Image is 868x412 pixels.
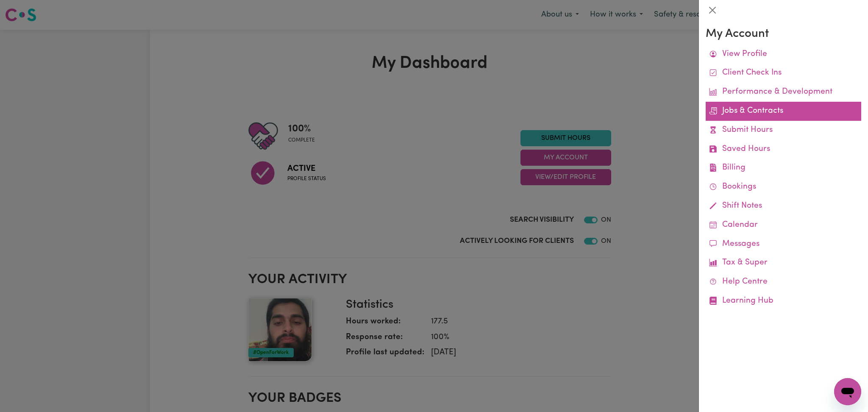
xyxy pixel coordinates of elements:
[706,3,719,17] button: Close
[706,45,861,64] a: View Profile
[706,102,861,121] a: Jobs & Contracts
[834,378,861,405] iframe: Button to launch messaging window
[706,253,861,273] a: Tax & Super
[706,140,861,159] a: Saved Hours
[706,216,861,235] a: Calendar
[706,178,861,197] a: Bookings
[706,159,861,178] a: Billing
[706,273,861,292] a: Help Centre
[706,235,861,254] a: Messages
[706,292,861,311] a: Learning Hub
[706,27,861,42] h3: My Account
[706,197,861,216] a: Shift Notes
[706,64,861,83] a: Client Check Ins
[706,121,861,140] a: Submit Hours
[706,83,861,102] a: Performance & Development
